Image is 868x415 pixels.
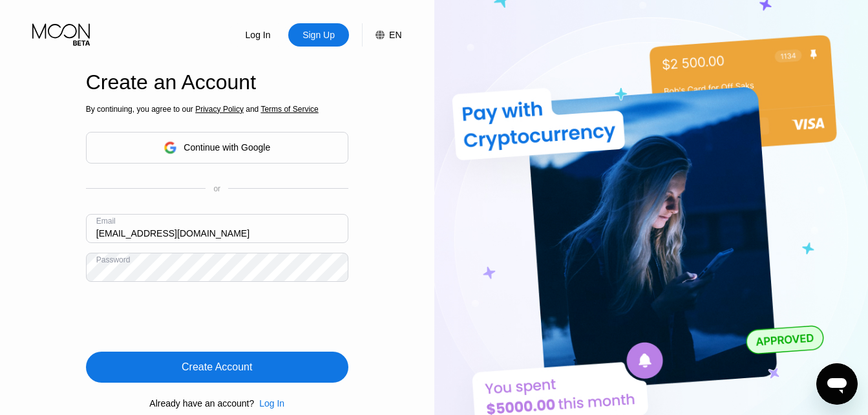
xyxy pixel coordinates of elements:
[149,398,254,409] div: Already have an account?
[301,28,336,41] div: Sign Up
[244,105,261,114] span: and
[86,105,348,114] div: By continuing, you agree to our
[182,361,252,374] div: Create Account
[260,105,318,114] span: Terms of Service
[259,398,284,409] div: Log In
[244,28,272,41] div: Log In
[213,184,220,193] div: or
[86,352,348,383] div: Create Account
[389,30,401,40] div: EN
[96,255,131,264] div: Password
[288,23,349,47] div: Sign Up
[96,217,116,226] div: Email
[184,142,270,153] div: Continue with Google
[86,132,348,164] div: Continue with Google
[86,292,282,342] iframe: reCAPTCHA
[195,105,244,114] span: Privacy Policy
[362,23,401,47] div: EN
[254,398,284,409] div: Log In
[86,70,348,94] div: Create an Account
[228,23,288,47] div: Log In
[816,363,858,405] iframe: Button to launch messaging window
